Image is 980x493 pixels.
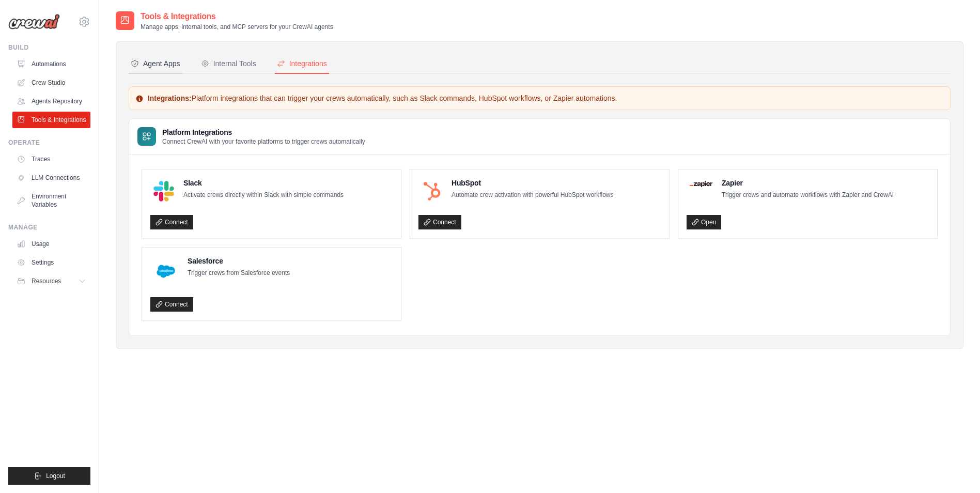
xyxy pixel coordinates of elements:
[418,215,461,229] a: Connect
[690,181,712,187] img: Zapier Logo
[141,23,333,31] p: Manage apps, internal tools, and MCP servers for your CrewAI agents
[275,54,329,74] button: Integrations
[131,58,180,69] div: Agent Apps
[12,56,90,72] a: Automations
[188,256,290,266] h4: Salesforce
[183,178,344,188] h4: Slack
[135,93,944,103] p: Platform integrations that can trigger your crews automatically, such as Slack commands, HubSpot ...
[12,151,90,167] a: Traces
[12,93,90,110] a: Agents Repository
[8,43,90,52] div: Build
[8,138,90,147] div: Operate
[12,188,90,213] a: Environment Variables
[12,236,90,252] a: Usage
[422,181,442,202] img: HubSpot Logo
[277,58,327,69] div: Integrations
[162,137,365,146] p: Connect CrewAI with your favorite platforms to trigger crews automatically
[129,54,182,74] button: Agent Apps
[12,170,90,186] a: LLM Connections
[8,467,90,485] button: Logout
[12,273,90,289] button: Resources
[32,277,61,285] span: Resources
[12,254,90,271] a: Settings
[452,190,613,201] p: Automate crew activation with powerful HubSpot workflows
[722,178,894,188] h4: Zapier
[8,14,60,29] img: Logo
[148,94,192,102] strong: Integrations:
[687,215,721,229] a: Open
[153,259,178,284] img: Salesforce Logo
[46,472,65,480] span: Logout
[150,297,193,312] a: Connect
[12,74,90,91] a: Crew Studio
[141,10,333,23] h2: Tools & Integrations
[183,190,344,201] p: Activate crews directly within Slack with simple commands
[201,58,256,69] div: Internal Tools
[452,178,613,188] h4: HubSpot
[188,268,290,279] p: Trigger crews from Salesforce events
[162,127,365,137] h3: Platform Integrations
[8,223,90,232] div: Manage
[12,112,90,128] a: Tools & Integrations
[153,181,174,202] img: Slack Logo
[150,215,193,229] a: Connect
[199,54,258,74] button: Internal Tools
[722,190,894,201] p: Trigger crews and automate workflows with Zapier and CrewAI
